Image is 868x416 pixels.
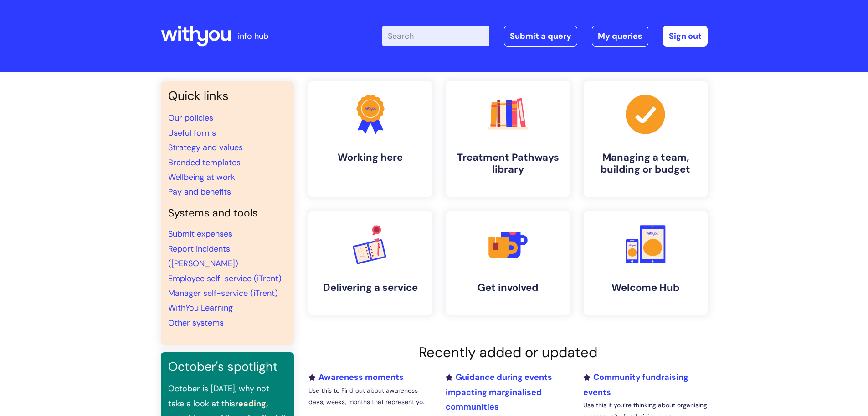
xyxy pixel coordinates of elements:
[592,26,648,47] a: My queries
[168,89,287,103] h3: Quick links
[168,112,213,123] a: Our policies
[591,152,700,176] h4: Managing a team, building or budget
[446,81,570,197] a: Treatment Pathways library
[308,385,432,408] p: Use this to Find out about awareness days, weeks, months that represent yo...
[316,152,425,163] h4: Working here
[316,282,425,294] h4: Delivering a service
[168,288,278,299] a: Manager self-service (iTrent)
[308,81,432,197] a: Working here
[584,211,708,315] a: Welcome Hub
[446,211,570,315] a: Get involved
[168,207,287,220] h4: Systems and tools
[504,26,577,47] a: Submit a query
[168,157,241,168] a: Branded templates
[591,282,700,294] h4: Welcome Hub
[168,172,235,183] a: Wellbeing at work
[453,282,563,294] h4: Get involved
[453,152,563,176] h4: Treatment Pathways library
[584,81,708,197] a: Managing a team, building or budget
[663,26,708,47] a: Sign out
[382,26,708,47] div: | -
[238,29,268,43] p: info hub
[308,344,708,361] h2: Recently added or updated
[168,228,232,239] a: Submit expenses
[446,372,552,412] a: Guidance during events impacting marginalised communities
[168,302,233,313] a: WithYou Learning
[382,26,489,46] input: Search
[168,142,243,153] a: Strategy and values
[583,372,688,397] a: Community fundraising events
[168,186,231,197] a: Pay and benefits
[168,359,287,374] h3: October's spotlight
[168,273,282,284] a: Employee self-service (iTrent)
[168,243,238,269] a: Report incidents ([PERSON_NAME])
[168,317,224,328] a: Other systems
[308,372,404,383] a: Awareness moments
[168,127,216,138] a: Useful forms
[308,211,432,315] a: Delivering a service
